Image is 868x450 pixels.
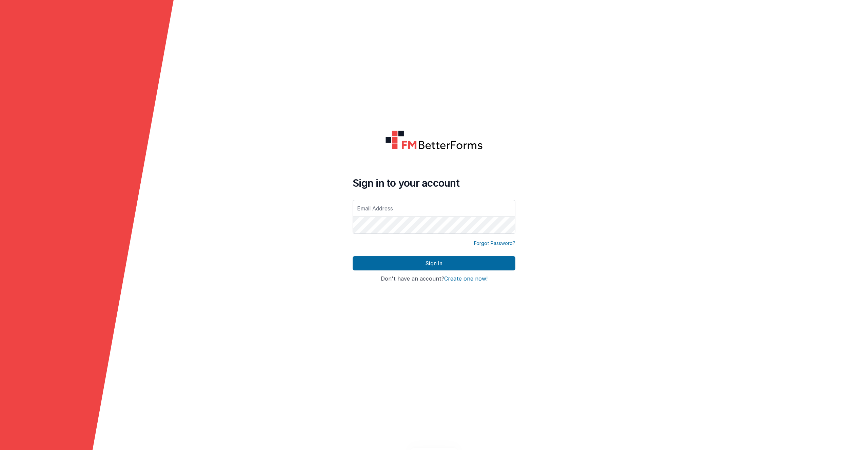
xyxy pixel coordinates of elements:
[444,276,488,282] button: Create one now!
[353,256,515,270] button: Sign In
[474,240,515,247] a: Forgot Password?
[353,200,515,217] input: Email Address
[353,177,515,189] h4: Sign in to your account
[353,276,515,282] h4: Don't have an account?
